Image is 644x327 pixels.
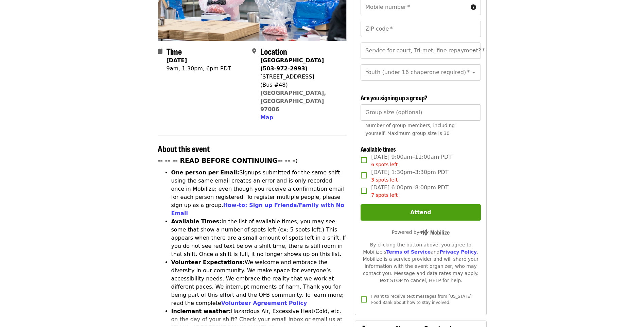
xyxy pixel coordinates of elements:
div: 9am, 1:30pm, 6pm PDT [167,65,231,73]
input: [object Object] [361,104,481,121]
span: Map [260,114,273,121]
div: By clicking the button above, you agree to Mobilize's and . Mobilize is a service provider and wi... [361,241,481,284]
span: 3 spots left [371,177,398,183]
a: How-to: Sign up Friends/Family with No Email [171,202,345,217]
span: Are you signing up a group? [361,93,428,102]
input: ZIP code [361,21,481,37]
a: Volunteer Agreement Policy [221,300,307,306]
span: [DATE] 1:30pm–3:30pm PDT [371,168,448,184]
strong: -- -- -- READ BEFORE CONTINUING-- -- -: [158,157,298,164]
li: Signups submitted for the same shift using the same email creates an error and is only recorded o... [171,169,347,218]
span: Available times [361,144,396,153]
button: Open [469,68,478,77]
span: [DATE] 9:00am–11:00am PDT [371,153,452,168]
strong: Available Times: [171,218,222,225]
img: Powered by Mobilize [419,229,450,236]
strong: One person per Email: [171,169,240,176]
span: 6 spots left [371,162,398,167]
i: map-marker-alt icon [252,48,256,54]
a: Privacy Policy [439,249,477,255]
button: Map [260,114,273,122]
span: [DATE] 6:00pm–8:00pm PDT [371,184,448,199]
strong: Inclement weather: [171,308,231,314]
span: About this event [158,142,210,154]
button: Open [469,46,478,55]
span: Number of group members, including yourself. Maximum group size is 30 [365,123,455,136]
i: circle-info icon [471,4,476,11]
span: Time [167,45,182,57]
div: (Bus #48) [260,81,341,89]
a: Terms of Service [386,249,431,255]
span: 7 spots left [371,192,398,198]
strong: [GEOGRAPHIC_DATA] (503-972-2993) [260,57,324,72]
li: We welcome and embrace the diversity in our community. We make space for everyone’s accessibility... [171,258,347,307]
strong: [DATE] [167,57,187,64]
li: In the list of available times, you may see some that show a number of spots left (ex: 5 spots le... [171,218,347,258]
div: [STREET_ADDRESS] [260,73,341,81]
span: Location [260,45,287,57]
button: Attend [361,204,481,221]
strong: Volunteer Expectations: [171,259,245,265]
i: calendar icon [158,48,162,54]
a: [GEOGRAPHIC_DATA], [GEOGRAPHIC_DATA] 97006 [260,90,326,113]
span: Powered by [392,229,450,235]
span: I want to receive text messages from [US_STATE] Food Bank about how to stay involved. [371,294,471,305]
